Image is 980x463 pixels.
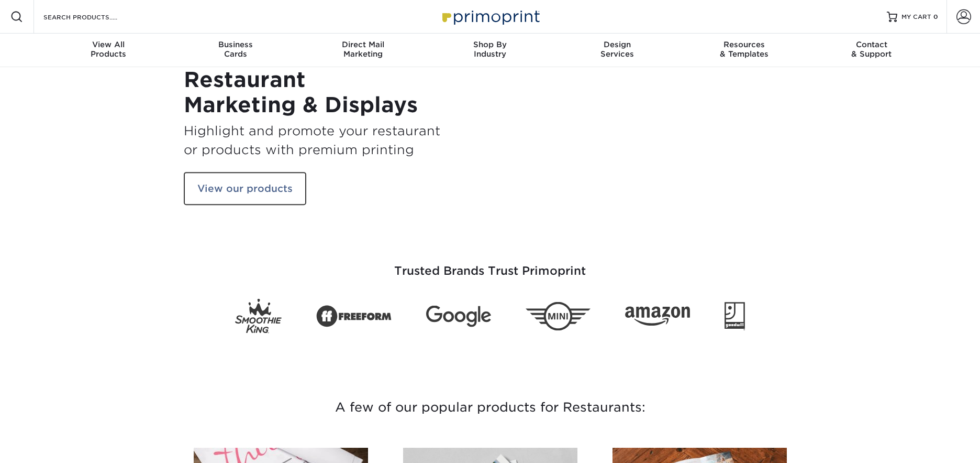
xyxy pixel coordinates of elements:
h3: Trusted Brands Trust Primoprint [184,239,796,290]
a: DesignServices [553,34,681,67]
span: Contact [808,40,935,49]
div: & Support [808,40,935,59]
div: & Templates [681,40,808,59]
a: View our products [184,172,306,206]
span: Resources [681,40,808,49]
img: Primoprint [438,5,542,28]
span: 0 [933,13,938,20]
a: BusinessCards [172,34,299,67]
img: Amazon [625,306,690,326]
img: Goodwill [725,302,745,330]
span: View All [45,40,172,49]
span: Business [172,40,299,49]
a: View AllProducts [45,34,172,67]
img: Mini [526,302,591,330]
img: Freeform [316,299,392,333]
div: Industry [427,40,554,59]
div: Cards [172,40,299,59]
h1: Restaurant Marketing & Displays [184,67,482,117]
h3: A few of our popular products for Restaurants: [184,371,796,444]
span: MY CART [901,13,931,21]
input: SEARCH PRODUCTS..... [42,10,144,23]
a: Resources& Templates [681,34,808,67]
img: Smoothie King [235,299,282,334]
span: Direct Mail [299,40,427,49]
a: Shop ByIndustry [427,34,554,67]
div: Services [553,40,681,59]
a: Direct MailMarketing [299,34,427,67]
div: Marketing [299,40,427,59]
div: Products [45,40,172,59]
span: Shop By [427,40,554,49]
span: Design [553,40,681,49]
a: Contact& Support [808,34,935,67]
h3: Highlight and promote your restaurant or products with premium printing [184,122,482,159]
img: Google [426,305,491,327]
